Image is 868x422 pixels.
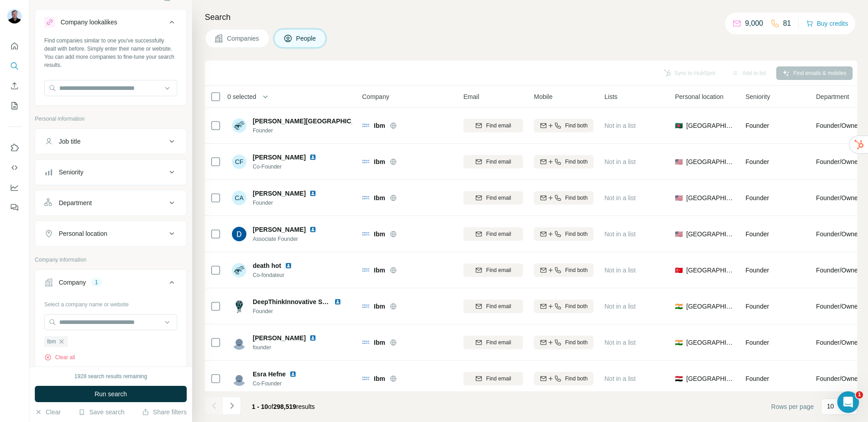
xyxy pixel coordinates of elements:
[309,226,316,233] img: LinkedIn logo
[7,140,22,156] button: Use Surfe on LinkedIn
[686,374,735,383] span: [GEOGRAPHIC_DATA]
[35,223,186,244] button: Personal location
[463,155,523,169] button: Find email
[686,302,735,311] span: [GEOGRAPHIC_DATA]
[486,338,511,347] span: Find email
[362,268,369,271] img: Logo of Ibm
[745,303,769,310] span: Founder
[374,374,385,383] span: Ibm
[253,127,352,135] span: Founder
[362,232,369,235] img: Logo of Ibm
[686,157,735,166] span: [GEOGRAPHIC_DATA]
[35,115,187,123] p: Personal information
[745,267,769,274] span: Founder
[253,333,306,342] span: [PERSON_NAME]
[44,37,177,69] div: Find companies similar to one you've successfully dealt with before. Simply enter their name or w...
[534,92,552,101] span: Mobile
[374,121,385,130] span: Ibm
[745,375,769,382] span: Founder
[59,278,86,287] div: Company
[35,11,186,37] button: Company lookalikes
[604,122,636,129] span: Not in a list
[253,343,327,352] span: founder
[463,300,523,313] button: Find email
[252,403,315,410] span: results
[7,9,22,23] img: Avatar
[253,370,286,379] span: Esra Hefne
[686,121,735,130] span: [GEOGRAPHIC_DATA]
[827,402,834,411] p: 10
[604,194,636,202] span: Not in a list
[856,391,863,399] span: 1
[745,18,763,29] p: 9,000
[486,158,511,166] span: Find email
[309,190,316,197] img: LinkedIn logo
[675,374,683,383] span: 🇪🇬
[604,375,636,382] span: Not in a list
[463,119,523,132] button: Find email
[565,122,588,130] span: Find both
[534,263,594,277] button: Find both
[7,179,22,196] button: Dashboard
[253,189,306,198] span: [PERSON_NAME]
[816,92,849,101] span: Department
[253,117,373,126] span: [PERSON_NAME][GEOGRAPHIC_DATA]
[534,300,594,313] button: Find both
[486,302,511,310] span: Find email
[486,266,511,274] span: Find email
[745,122,769,129] span: Founder
[463,191,523,205] button: Find email
[816,266,860,275] span: Founder/Owner
[7,58,22,74] button: Search
[253,261,281,270] span: death hot
[745,230,769,238] span: Founder
[268,403,274,410] span: of
[35,386,187,402] button: Run search
[309,334,316,342] img: LinkedIn logo
[7,38,22,54] button: Quick start
[362,305,369,307] img: Logo of Ibm
[362,124,369,127] img: Logo of Ibm
[232,335,246,350] img: Avatar
[565,338,588,347] span: Find both
[565,158,588,166] span: Find both
[253,380,307,388] span: Co-Founder
[78,408,124,417] button: Save search
[253,307,352,315] span: Founder
[253,235,327,243] span: Associate Founder
[232,263,246,277] img: Avatar
[374,230,385,239] span: Ibm
[309,154,316,161] img: LinkedIn logo
[374,338,385,347] span: Ibm
[35,272,186,297] button: Company1
[686,193,735,202] span: [GEOGRAPHIC_DATA]
[44,297,177,309] div: Select a company name or website
[745,194,769,202] span: Founder
[675,266,683,275] span: 🇹🇷
[565,302,588,310] span: Find both
[463,227,523,241] button: Find email
[374,193,385,202] span: Ibm
[227,92,256,101] span: 0 selected
[362,377,369,380] img: Logo of Ibm
[7,78,22,94] button: Enrich CSV
[223,397,241,415] button: Navigate to next page
[816,302,860,311] span: Founder/Owner
[816,193,860,202] span: Founder/Owner
[7,159,22,176] button: Use Surfe API
[604,303,636,310] span: Not in a list
[59,168,83,177] div: Seniority
[285,262,292,269] img: LinkedIn logo
[534,119,594,132] button: Find both
[205,11,857,23] h4: Search
[686,338,735,347] span: [GEOGRAPHIC_DATA]
[463,336,523,349] button: Find email
[534,191,594,205] button: Find both
[253,153,306,162] span: [PERSON_NAME]
[486,375,511,383] span: Find email
[745,92,770,101] span: Seniority
[534,227,594,241] button: Find both
[565,266,588,274] span: Find both
[253,225,306,234] span: [PERSON_NAME]
[675,338,683,347] span: 🇮🇳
